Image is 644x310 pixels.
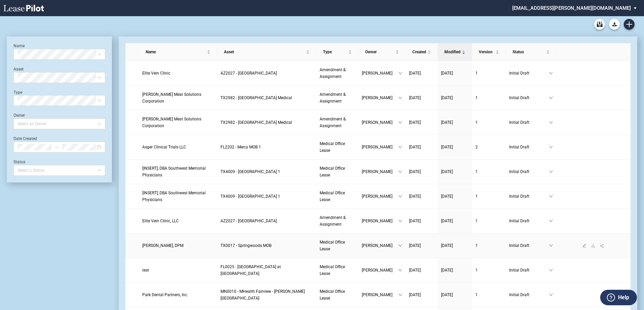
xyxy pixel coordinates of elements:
a: 1 [475,193,502,200]
span: Elite Vein Clinic, LLC [142,219,179,223]
a: Medical Office Lease [320,190,355,203]
a: Amendment & Assignment [320,214,355,228]
a: 1 [475,291,502,298]
span: down [549,268,553,272]
span: Medical Office Lease [320,264,345,276]
span: [DATE] [409,268,421,273]
span: [PERSON_NAME] [362,168,398,175]
th: Version [472,43,506,61]
span: [DATE] [409,292,421,297]
span: TX2982 - Rosedale Medical [221,95,292,100]
span: [DATE] [441,169,453,174]
span: MN0010 - MHealth Fairview - Victor Gardens [221,289,305,301]
a: [DATE] [441,119,469,126]
span: down [398,194,402,198]
a: Medical Office Lease [320,140,355,154]
span: down [398,96,402,100]
span: 1 [475,120,478,125]
a: [DATE] [441,193,469,200]
label: Type [13,90,22,95]
a: AZ2027 - [GEOGRAPHIC_DATA] [221,218,313,224]
a: [DATE] [441,94,469,101]
a: [DATE] [441,218,469,224]
span: Initial Draft [509,193,549,200]
th: Owner [358,43,406,61]
span: [PERSON_NAME] [362,193,398,200]
span: down [398,120,402,124]
span: down [549,293,553,297]
span: [DATE] [409,145,421,149]
span: [INSERT], DBA Southwest Memorial Physicians [142,166,206,177]
span: [DATE] [441,145,453,149]
span: Asger Clinical Trials LLC [142,145,186,149]
a: [DATE] [409,193,434,200]
span: [DATE] [441,120,453,125]
a: [PERSON_NAME], DPM [142,242,214,249]
a: 1 [475,168,502,175]
a: [DATE] [409,267,434,274]
a: FL2202 - Mercy MOB 1 [221,144,313,150]
label: Date Created [13,136,37,141]
span: down [398,268,402,272]
span: down [398,71,402,75]
a: Elite Vein Clinic, LLC [142,218,214,224]
span: edit [582,244,586,248]
span: Medical Office Lease [320,289,345,301]
md-menu: Download Blank Form List [607,19,622,30]
a: Medical Office Lease [320,165,355,178]
span: down [549,120,553,124]
span: down [398,219,402,223]
span: 1 [475,292,478,297]
a: TX2982 - [GEOGRAPHIC_DATA] Medical [221,119,313,126]
a: Archive [594,19,605,30]
span: TX4009 - Southwest Plaza 1 [221,194,280,199]
a: [INSERT], DBA Southwest Memorial Physicians [142,165,214,178]
th: Status [506,43,556,61]
span: Initial Draft [509,291,549,298]
span: [PERSON_NAME] [362,144,398,150]
span: Initial Draft [509,242,549,249]
span: Initial Draft [509,218,549,224]
a: 1 [475,70,502,77]
span: download [591,244,595,248]
a: MN0010 - MHealth Fairview - [PERSON_NAME][GEOGRAPHIC_DATA] [221,288,313,302]
span: share-alt [600,244,605,248]
span: Amendment & Assignment [320,117,346,128]
span: [DATE] [441,194,453,199]
a: AZ2027 - [GEOGRAPHIC_DATA] [221,70,313,77]
span: AZ2027 - Medical Plaza III [221,219,277,223]
span: [DATE] [409,219,421,223]
span: TX4009 - Southwest Plaza 1 [221,169,280,174]
a: [DATE] [409,70,434,77]
label: Asset [13,67,24,72]
span: FL0025 - Medical Village at Maitland [221,264,281,276]
span: down [549,219,553,223]
span: FL2202 - Mercy MOB 1 [221,145,261,149]
span: [PERSON_NAME] [362,119,398,126]
span: Amendment & Assignment [320,92,346,104]
span: [DATE] [441,71,453,76]
span: down [549,194,553,198]
span: 1 [475,268,478,273]
a: [DATE] [409,119,434,126]
a: [DATE] [409,144,434,150]
span: down [398,244,402,248]
a: 1 [475,218,502,224]
a: Park Dental Partners, Inc. [142,291,214,298]
a: 1 [475,267,502,274]
span: down [398,293,402,297]
span: [DATE] [441,268,453,273]
a: [DATE] [409,168,434,175]
th: Name [139,43,217,61]
span: Name [146,49,206,55]
span: [DATE] [441,95,453,100]
span: Park Dental Partners, Inc. [142,292,188,297]
a: [DATE] [441,242,469,249]
span: Initial Draft [509,267,549,274]
span: TX0017 - Springwoods MOB [221,243,271,248]
span: Amendment & Assignment [320,215,346,227]
span: Cargill Meat Solutions Corporation [142,92,201,104]
a: TX2982 - [GEOGRAPHIC_DATA] Medical [221,94,313,101]
th: Modified [438,43,472,61]
span: [PERSON_NAME] [362,267,398,274]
